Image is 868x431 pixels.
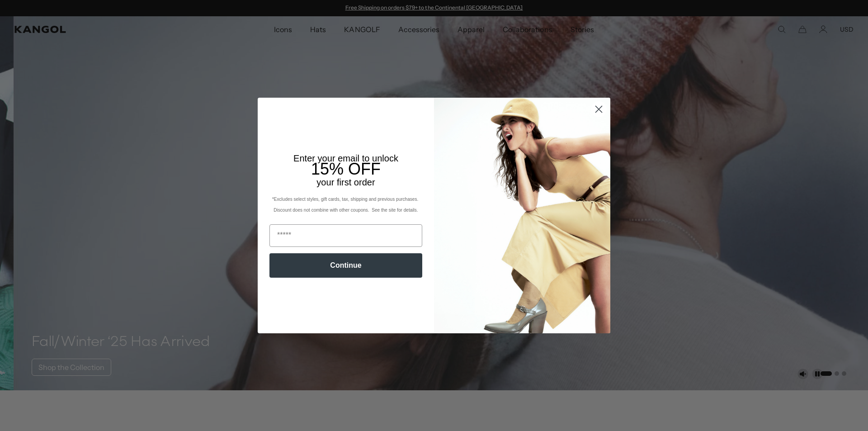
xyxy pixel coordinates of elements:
[293,153,398,163] span: Enter your email to unlock
[434,98,610,333] img: 93be19ad-e773-4382-80b9-c9d740c9197f.jpeg
[591,101,607,117] button: Close dialog
[272,197,420,213] span: *Excludes select styles, gift cards, tax, shipping and previous purchases. Discount does not comb...
[311,160,381,178] span: 15% OFF
[316,177,375,187] span: your first order
[269,224,422,247] input: Email
[269,253,422,278] button: Continue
